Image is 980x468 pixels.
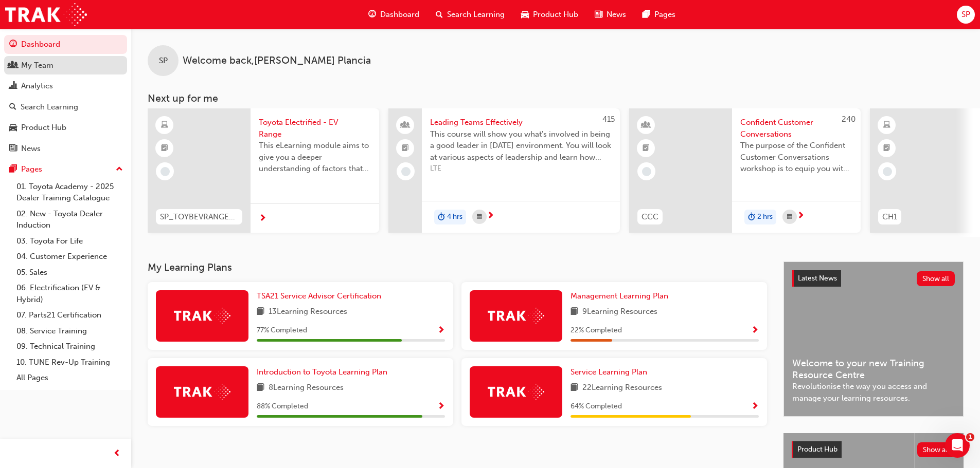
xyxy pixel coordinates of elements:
span: next-icon [797,212,805,221]
span: SP_TOYBEVRANGE_EL [160,211,238,223]
span: SP [159,55,168,67]
span: 240 [842,115,856,124]
span: book-icon [571,382,578,395]
a: pages-iconPages [634,4,684,25]
span: 4 hrs [447,211,462,223]
span: 9 Learning Resources [582,306,657,319]
span: Confident Customer Conversations [740,117,852,140]
a: car-iconProduct Hub [513,4,586,25]
a: Analytics [4,77,127,96]
span: booktick-icon [402,142,409,155]
span: Product Hub [797,445,838,454]
span: 22 Learning Resources [582,382,662,395]
button: Pages [4,160,127,179]
span: calendar-icon [787,211,792,223]
a: Latest NewsShow allWelcome to your new Training Resource CentreRevolutionise the way you access a... [783,261,964,417]
a: 07. Parts21 Certification [12,307,127,323]
span: CCC [642,211,658,223]
img: Trak [174,384,230,400]
span: Product Hub [533,9,578,21]
span: search-icon [9,103,16,112]
span: book-icon [257,382,264,395]
span: This eLearning module aims to give you a deeper understanding of factors that influence driving r... [259,140,371,175]
a: News [4,139,127,158]
span: next-icon [487,212,494,221]
span: Pages [654,9,675,21]
a: 10. TUNE Rev-Up Training [12,354,127,370]
button: Show Progress [437,324,445,337]
span: guage-icon [368,8,376,21]
span: learningResourceType_ELEARNING-icon [161,119,168,132]
span: car-icon [9,123,17,133]
span: up-icon [116,163,123,176]
span: 2 hrs [757,211,773,223]
span: people-icon [402,119,409,132]
a: 09. Technical Training [12,339,127,354]
span: next-icon [259,214,266,223]
span: Dashboard [380,9,419,21]
a: 01. Toyota Academy - 2025 Dealer Training Catalogue [12,179,127,206]
a: news-iconNews [586,4,634,25]
iframe: Intercom live chat [945,433,970,458]
span: CH1 [882,211,897,223]
span: book-icon [257,306,264,319]
span: people-icon [9,61,17,70]
span: news-icon [9,144,17,154]
span: 22 % Completed [571,325,622,336]
span: Introduction to Toyota Learning Plan [257,367,387,377]
span: Leading Teams Effectively [430,117,612,128]
span: Welcome to your new Training Resource Centre [792,358,955,381]
a: My Team [4,56,127,75]
a: 02. New - Toyota Dealer Induction [12,206,127,233]
span: Welcome back , [PERSON_NAME] Plancia [183,55,371,67]
a: All Pages [12,370,127,386]
button: DashboardMy TeamAnalyticsSearch LearningProduct HubNews [4,33,127,160]
div: News [21,143,41,155]
span: learningRecordVerb_NONE-icon [883,167,892,176]
button: Show Progress [437,400,445,413]
img: Trak [488,308,544,324]
span: calendar-icon [477,211,482,223]
a: guage-iconDashboard [360,4,427,25]
a: 03. Toyota For Life [12,233,127,249]
span: 88 % Completed [257,401,308,413]
span: TSA21 Service Advisor Certification [257,291,381,301]
span: Service Learning Plan [571,367,647,377]
span: duration-icon [438,211,445,224]
span: 8 Learning Resources [269,382,344,395]
span: chart-icon [9,82,17,91]
img: Trak [174,308,230,324]
a: Introduction to Toyota Learning Plan [257,366,391,378]
img: Trak [5,3,87,26]
span: Latest News [798,274,837,283]
span: duration-icon [748,211,755,224]
div: Analytics [21,80,53,92]
a: Dashboard [4,35,127,54]
span: 415 [602,115,615,124]
span: Search Learning [447,9,505,21]
div: Pages [21,163,42,175]
span: Revolutionise the way you access and manage your learning resources. [792,381,955,404]
span: 13 Learning Resources [269,306,347,319]
span: 77 % Completed [257,325,307,336]
span: Show Progress [751,326,759,335]
span: News [607,9,626,21]
button: Show Progress [751,324,759,337]
img: Trak [488,384,544,400]
span: prev-icon [113,447,121,460]
span: learningRecordVerb_NONE-icon [401,167,411,176]
a: TSA21 Service Advisor Certification [257,290,385,302]
span: search-icon [436,8,443,21]
a: search-iconSearch Learning [427,4,513,25]
span: Management Learning Plan [571,291,668,301]
span: news-icon [595,8,602,21]
span: 64 % Completed [571,401,622,413]
a: 240CCCConfident Customer ConversationsThe purpose of the Confident Customer Conversations worksho... [629,108,861,233]
span: booktick-icon [161,142,168,155]
a: Service Learning Plan [571,366,651,378]
span: pages-icon [643,8,650,21]
span: This course will show you what's involved in being a good leader in [DATE] environment. You will ... [430,128,612,163]
a: Product HubShow all [792,441,955,458]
